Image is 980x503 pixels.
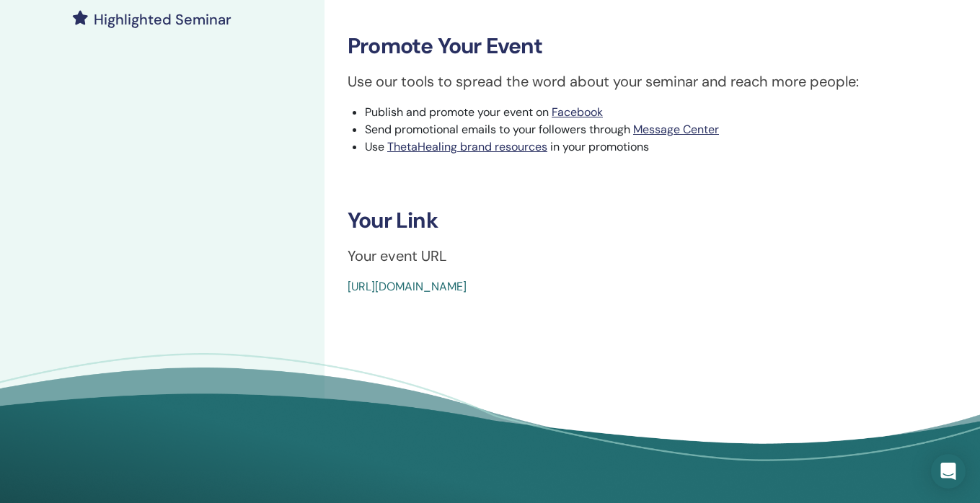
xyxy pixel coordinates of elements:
a: Facebook [552,104,603,120]
h3: Your Link [348,208,955,233]
h3: Promote Your Event [348,33,955,59]
h4: Highlighted Seminar [94,11,231,28]
a: [URL][DOMAIN_NAME] [348,279,467,294]
p: Use our tools to spread the word about your seminar and reach more people: [348,71,955,92]
a: ThetaHealing brand resources [387,139,547,154]
li: Publish and promote your event on [365,104,955,121]
p: Your event URL [348,245,955,267]
a: Message Center [633,122,719,137]
li: Use in your promotions [365,138,955,156]
div: Open Intercom Messenger [931,454,966,489]
li: Send promotional emails to your followers through [365,121,955,138]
